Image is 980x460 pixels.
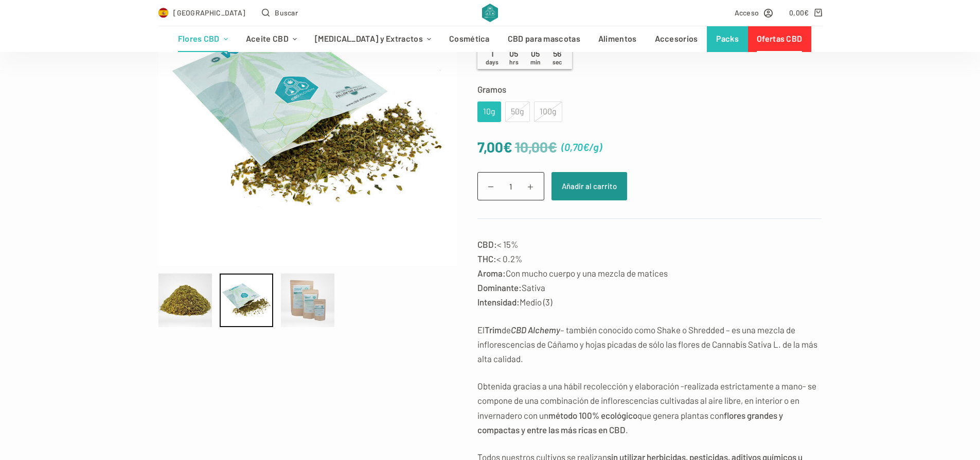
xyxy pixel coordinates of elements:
[477,253,496,264] strong: THC:
[589,26,646,52] a: Alimentos
[551,172,627,200] button: Añadir al carrito
[583,141,589,153] span: €
[509,58,519,65] span: hrs
[477,410,783,435] strong: flores grandes y compactas y entre las más ricas en CBD
[789,8,809,17] bdi: 0,00
[477,237,822,309] p: < 15% < 0.2% Con mucho cuerpo y una mezcla de matices Sativa Medio (3)
[477,268,506,278] strong: Aroma:
[477,172,544,200] input: Cantidad de productos
[486,58,498,65] span: days
[477,138,512,156] bdi: 7,00
[262,7,298,19] button: Abrir formulario de búsqueda
[561,139,602,156] span: ( )
[158,7,246,19] a: Select Country
[169,26,237,52] a: Flores CBD
[789,7,822,19] a: Carro de compra
[484,105,495,118] div: 10g
[546,48,568,66] span: 56
[511,325,560,335] strong: CBD Alchemy
[485,325,502,335] strong: Trim
[548,138,557,156] span: €
[503,138,512,156] span: €
[503,48,525,66] span: 05
[237,26,306,52] a: Aceite CBD
[169,26,811,52] nav: Menú de cabecera
[498,26,589,52] a: CBD para mascotas
[306,26,440,52] a: [MEDICAL_DATA] y Extractos
[515,138,557,156] bdi: 10,00
[589,141,599,153] span: /g
[530,58,541,65] span: min
[477,282,522,293] strong: Dominante:
[477,239,497,249] strong: CBD:
[804,8,809,17] span: €
[477,322,822,366] p: El de – también conocido como Shake o Shredded – es una mezcla de inflorescencias de Cáñamo y hoj...
[482,4,498,22] img: CBD Alchemy
[748,26,811,52] a: Ofertas CBD
[477,379,822,436] p: Obtenida gracias a una hábil recolección y elaboración -realizada estrictamente a mano- se compon...
[440,26,499,52] a: Cosmética
[564,141,589,153] bdi: 0,70
[158,8,169,18] img: ES Flag
[707,26,748,52] a: Packs
[646,26,707,52] a: Accesorios
[735,7,773,19] a: Acceso
[173,7,245,19] span: [GEOGRAPHIC_DATA]
[275,7,298,19] span: Buscar
[477,297,520,307] strong: Intensidad:
[735,7,759,19] span: Acceso
[553,58,562,65] span: sec
[482,48,503,66] span: 1
[548,410,637,420] strong: método 100% ecológico
[477,82,822,96] label: Gramos
[525,48,546,66] span: 05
